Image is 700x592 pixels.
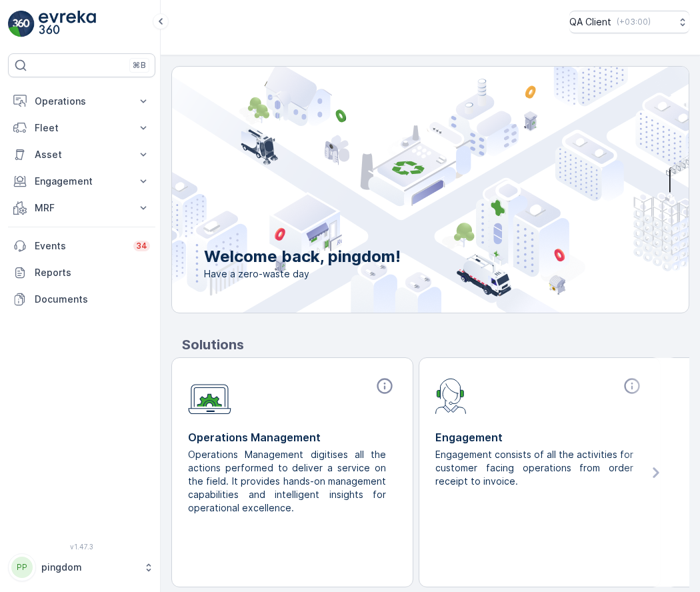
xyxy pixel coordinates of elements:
[8,543,155,551] span: v 1.47.3
[8,286,155,313] a: Documents
[8,115,155,141] button: Fleet
[8,168,155,195] button: Engagement
[8,553,155,581] button: PPpingdom
[41,561,137,574] p: pingdom
[39,11,96,37] img: logo_light-DOdMpM7g.png
[435,429,644,445] p: Engagement
[8,141,155,168] button: Asset
[35,148,129,161] p: Asset
[11,557,33,578] div: PP
[35,293,150,306] p: Documents
[8,233,155,259] a: Events34
[188,429,397,445] p: Operations Management
[8,195,155,221] button: MRF
[188,377,231,415] img: module-icon
[569,11,689,33] button: QA Client(+03:00)
[569,15,611,29] p: QA Client
[204,246,401,267] p: Welcome back, pingdom!
[35,201,129,215] p: MRF
[35,95,129,108] p: Operations
[8,88,155,115] button: Operations
[35,175,129,188] p: Engagement
[35,266,150,279] p: Reports
[435,448,633,488] p: Engagement consists of all the activities for customer facing operations from order receipt to in...
[617,17,651,27] p: ( +03:00 )
[435,377,467,414] img: module-icon
[35,121,129,135] p: Fleet
[112,67,689,313] img: city illustration
[188,448,386,515] p: Operations Management digitises all the actions performed to deliver a service on the field. It p...
[204,267,401,281] span: Have a zero-waste day
[133,60,146,71] p: ⌘B
[136,241,147,251] p: 34
[35,239,125,253] p: Events
[8,259,155,286] a: Reports
[8,11,35,37] img: logo
[182,335,689,355] p: Solutions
